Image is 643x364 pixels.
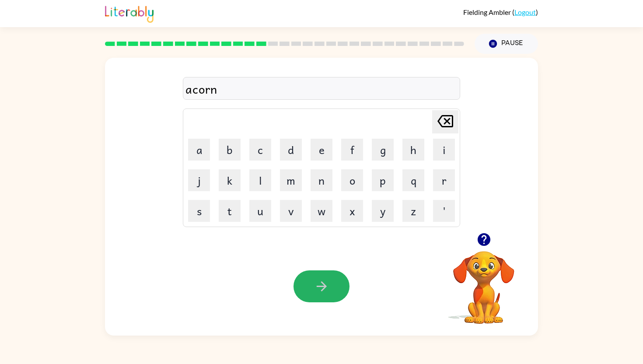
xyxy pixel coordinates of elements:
button: o [341,169,363,191]
button: n [311,169,332,191]
button: f [341,139,363,161]
button: x [341,200,363,222]
div: acorn [185,80,458,98]
button: w [311,200,332,222]
img: Literably [105,3,154,23]
button: m [280,169,302,191]
button: k [219,169,241,191]
button: u [249,200,271,222]
button: l [249,169,271,191]
div: ( ) [463,8,538,16]
button: Pause [475,34,538,54]
span: Fielding Ambler [463,8,512,16]
button: c [249,139,271,161]
button: g [372,139,394,161]
a: Logout [514,8,536,16]
button: i [433,139,455,161]
button: b [219,139,241,161]
button: d [280,139,302,161]
button: y [372,200,394,222]
video: Your browser must support playing .mp4 files to use Literably. Please try using another browser. [440,238,528,325]
button: h [402,139,424,161]
button: a [188,139,210,161]
button: z [402,200,424,222]
button: e [311,139,332,161]
button: s [188,200,210,222]
button: r [433,169,455,191]
button: t [219,200,241,222]
button: j [188,169,210,191]
button: v [280,200,302,222]
button: ' [433,200,455,222]
button: p [372,169,394,191]
button: q [402,169,424,191]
